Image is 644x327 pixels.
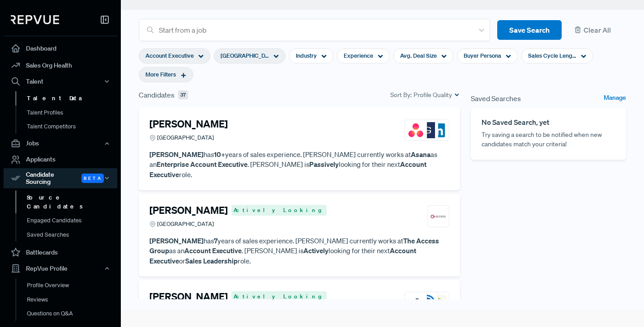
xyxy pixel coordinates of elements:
[221,51,269,60] span: [GEOGRAPHIC_DATA], [GEOGRAPHIC_DATA]
[471,93,521,104] span: Saved Searches
[390,90,460,100] div: Sort By:
[149,236,204,245] strong: [PERSON_NAME]
[16,106,129,120] a: Talent Profiles
[4,168,117,189] div: Candidate Sourcing
[430,122,446,138] img: LinkedIn
[149,160,426,179] strong: Account Executive
[408,295,424,311] img: Floship
[16,213,129,228] a: Engaged Candidates
[414,90,452,100] span: Profile Quality
[464,51,501,60] span: Buyer Persona
[11,15,59,24] img: RepVue
[16,293,129,307] a: Reviews
[149,150,204,159] strong: [PERSON_NAME]
[303,246,328,255] strong: Actively
[149,236,449,266] p: has years of sales experience. [PERSON_NAME] currently works at as an . [PERSON_NAME] is looking ...
[231,291,327,302] span: Actively Looking
[16,228,129,242] a: Saved Searches
[408,122,424,138] img: Asana
[528,51,576,60] span: Sales Cycle Length
[604,93,626,104] a: Manage
[497,20,562,40] button: Save Search
[4,244,117,261] a: Battlecards
[157,160,247,169] strong: Enterprise Account Executive
[149,118,228,130] h4: [PERSON_NAME]
[419,122,435,138] img: Geotab
[157,133,214,142] span: [GEOGRAPHIC_DATA]
[400,51,437,60] span: Avg. Deal Size
[4,261,117,276] button: RepVue Profile
[4,151,117,168] a: Applicants
[16,278,129,293] a: Profile Overview
[4,136,117,151] button: Jobs
[214,236,218,245] strong: 7
[4,57,117,74] a: Sales Org Health
[4,168,117,189] button: Candidate Sourcing Beta
[145,51,194,60] span: Account Executive
[482,130,615,149] p: Try saving a search to be notified when new candidates match your criteria!
[411,150,431,159] strong: Asana
[184,246,242,255] strong: Account Executive
[16,191,129,213] a: Source Candidates
[482,118,615,127] h6: No Saved Search, yet
[231,205,327,216] span: Actively Looking
[157,220,214,228] span: [GEOGRAPHIC_DATA]
[309,160,339,169] strong: Passively
[16,306,129,321] a: Questions on Q&A
[178,90,188,100] span: 37
[430,208,446,225] img: The Access Group
[214,150,225,159] strong: 10+
[16,91,129,106] a: Talent Data
[81,174,104,183] span: Beta
[145,70,176,79] span: More Filters
[149,204,228,216] h4: [PERSON_NAME]
[296,51,317,60] span: Industry
[149,291,228,302] h4: [PERSON_NAME]
[344,51,373,60] span: Experience
[16,119,129,134] a: Talent Competitors
[4,40,117,57] a: Dashboard
[4,74,117,89] button: Talent
[185,256,238,265] strong: Sales Leadership
[430,295,446,311] img: Shopify
[149,246,416,265] strong: Account Executive
[149,149,449,180] p: has years of sales experience. [PERSON_NAME] currently works at as an . [PERSON_NAME] is looking ...
[419,295,435,311] img: Highspot
[139,89,175,100] span: Candidates
[569,20,626,40] button: Clear All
